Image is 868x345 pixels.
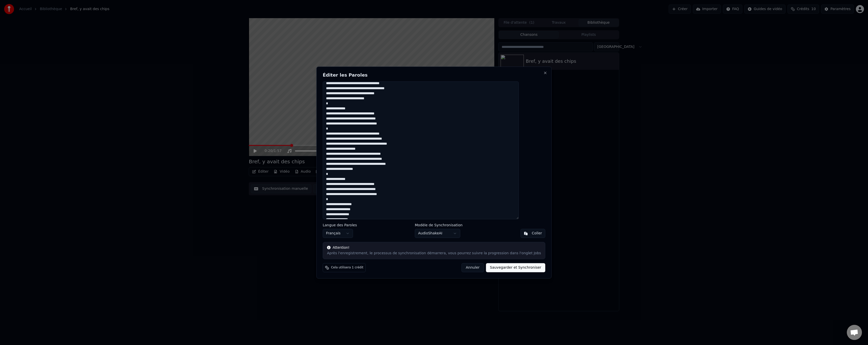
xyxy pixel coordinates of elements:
label: Modèle de Synchronisation [415,223,463,227]
div: Attention! [327,245,541,250]
button: Coller [521,229,546,238]
button: Sauvegarder et Synchroniser [486,263,546,272]
label: Langue des Paroles [323,223,357,227]
span: Cela utilisera 1 crédit [331,266,363,270]
button: Annuler [462,263,484,272]
h2: Éditer les Paroles [323,73,545,77]
div: Après l'enregistrement, le processus de synchronisation démarrera, vous pourrez suivre la progres... [327,251,541,256]
div: Coller [532,231,542,236]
